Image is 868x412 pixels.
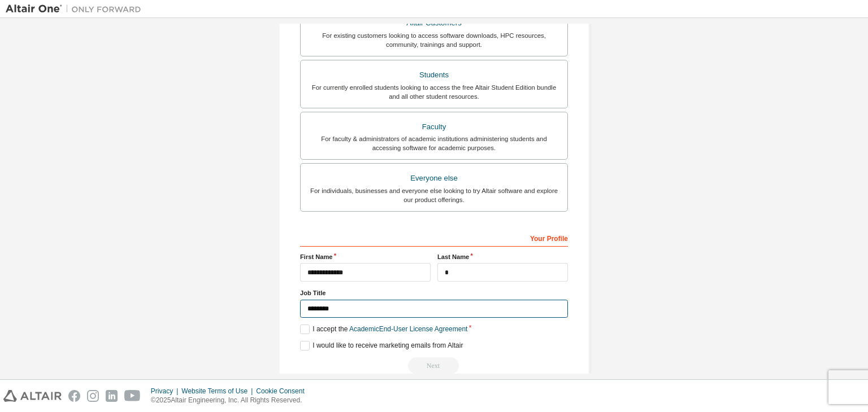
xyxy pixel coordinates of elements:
[256,387,311,396] div: Cookie Consent
[307,67,561,83] div: Students
[300,341,463,350] label: I would like to receive marketing emails from Altair
[6,3,147,15] img: Altair One
[300,252,431,261] label: First Name
[124,390,141,402] img: youtube.svg
[300,229,568,247] div: Your Profile
[349,325,467,333] a: Academic End-User License Agreement
[106,390,118,402] img: linkedin.svg
[300,357,568,374] div: Read and acccept EULA to continue
[307,186,561,204] div: For individuals, businesses and everyone else looking to try Altair software and explore our prod...
[151,387,181,396] div: Privacy
[300,325,467,334] label: I accept the
[181,387,256,396] div: Website Terms of Use
[307,170,561,186] div: Everyone else
[307,134,561,152] div: For faculty & administrators of academic institutions administering students and accessing softwa...
[307,31,561,49] div: For existing customers looking to access software downloads, HPC resources, community, trainings ...
[87,390,99,402] img: instagram.svg
[3,390,62,402] img: altair_logo.svg
[307,83,561,101] div: For currently enrolled students looking to access the free Altair Student Edition bundle and all ...
[307,119,561,135] div: Faculty
[300,288,568,297] label: Job Title
[151,396,311,405] p: © 2025 Altair Engineering, Inc. All Rights Reserved.
[68,390,80,402] img: facebook.svg
[437,252,568,261] label: Last Name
